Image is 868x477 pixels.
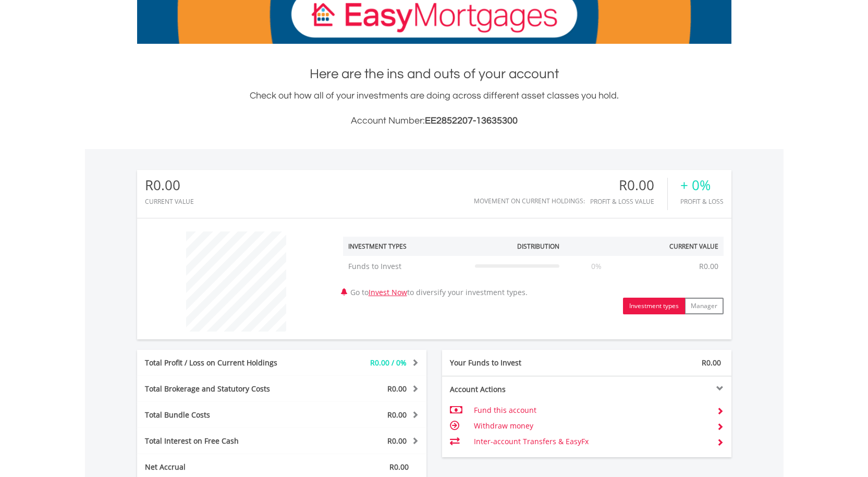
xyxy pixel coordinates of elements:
[694,256,724,277] td: R0.00
[442,358,587,368] div: Your Funds to Invest
[387,436,407,446] span: R0.00
[474,434,708,449] td: Inter-account Transfers & EasyFx
[590,178,667,193] div: R0.00
[442,384,587,395] div: Account Actions
[335,226,731,314] div: Go to to diversify your investment types.
[137,65,731,83] h1: Here are the ins and outs of your account
[474,418,708,434] td: Withdraw money
[343,237,470,256] th: Investment Types
[517,242,559,251] div: Distribution
[369,287,407,297] a: Invest Now
[623,298,685,314] button: Investment types
[389,462,409,472] span: R0.00
[684,298,724,314] button: Manager
[137,410,306,420] div: Total Bundle Costs
[343,256,470,277] td: Funds to Invest
[137,384,306,394] div: Total Brokerage and Statutory Costs
[680,198,724,205] div: Profit & Loss
[370,358,407,368] span: R0.00 / 0%
[137,89,731,128] div: Check out how all of your investments are doing across different asset classes you hold.
[474,198,585,204] div: Movement on Current Holdings:
[702,358,721,368] span: R0.00
[680,178,724,193] div: + 0%
[137,436,306,446] div: Total Interest on Free Cash
[387,410,407,420] span: R0.00
[137,114,731,128] h3: Account Number:
[474,402,708,418] td: Fund this account
[628,237,724,256] th: Current Value
[565,256,628,277] td: 0%
[590,198,667,205] div: Profit & Loss Value
[425,116,518,126] span: EE2852207-13635300
[137,358,306,368] div: Total Profit / Loss on Current Holdings
[137,462,306,472] div: Net Accrual
[145,178,194,193] div: R0.00
[387,384,407,394] span: R0.00
[145,198,194,205] div: CURRENT VALUE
